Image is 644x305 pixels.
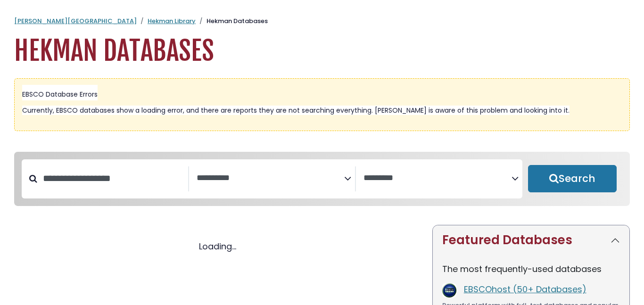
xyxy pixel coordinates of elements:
[197,173,345,183] textarea: Search
[442,263,620,275] p: The most frequently-used databases
[148,16,196,25] a: Hekman Library
[14,35,630,67] h1: Hekman Databases
[22,106,570,115] span: Currently, EBSCO databases show a loading error, and there are reports they are not searching eve...
[37,171,188,186] input: Search database by title or keyword
[14,16,137,25] a: [PERSON_NAME][GEOGRAPHIC_DATA]
[196,16,268,26] li: Hekman Databases
[14,16,630,26] nav: breadcrumb
[22,90,98,99] span: EBSCO Database Errors
[363,173,512,183] textarea: Search
[433,225,629,255] button: Featured Databases
[14,152,630,206] nav: Search filters
[464,283,586,295] a: EBSCOhost (50+ Databases)
[528,165,617,192] button: Submit for Search Results
[14,240,421,253] div: Loading...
